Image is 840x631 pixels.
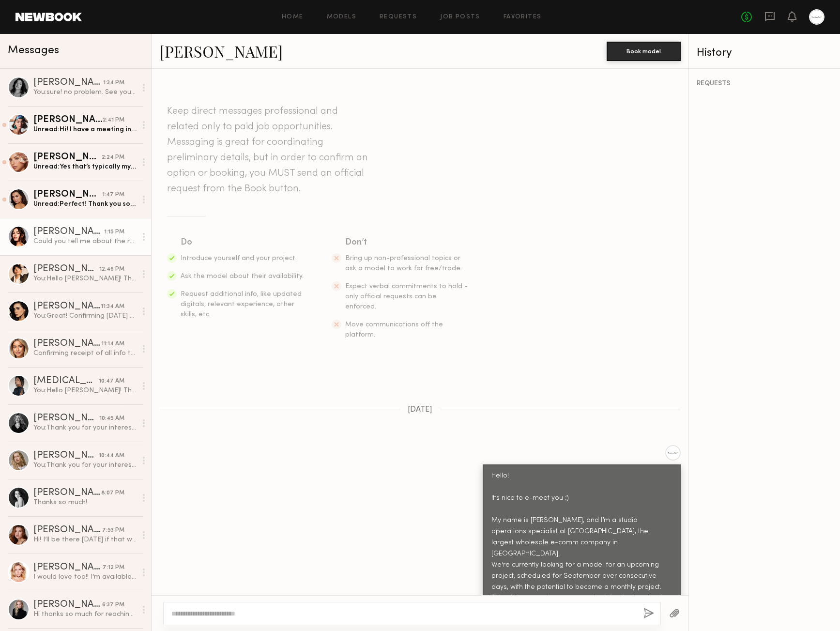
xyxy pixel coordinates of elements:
div: Could you tell me about the rate for the project? [33,237,137,246]
a: Job Posts [440,14,480,20]
span: Ask the model about their availability. [181,273,304,279]
div: Thanks so much! [33,498,137,507]
span: Introduce yourself and your project. [181,255,297,262]
div: 6:37 PM [102,600,124,610]
header: Keep direct messages professional and related only to paid job opportunities. Messaging is great ... [167,104,370,197]
button: Book model [607,42,681,61]
div: 12:46 PM [99,265,124,274]
div: 2:24 PM [102,153,124,162]
div: [PERSON_NAME] [33,78,103,88]
span: Bring up non-professional topics or ask a model to work for free/trade. [345,255,462,272]
div: REQUESTS [697,80,832,87]
div: History [697,47,832,59]
div: [PERSON_NAME] [33,153,102,162]
div: [PERSON_NAME] [33,190,102,200]
span: Request additional info, like updated digitals, relevant experience, other skills, etc. [181,291,302,318]
div: Unread: Yes that’s typically my rate! Excited to meet you! [33,162,137,171]
div: [PERSON_NAME] [33,488,101,498]
div: [PERSON_NAME] [33,302,101,311]
span: [DATE] [408,406,432,414]
div: [MEDICAL_DATA][PERSON_NAME] [33,376,99,386]
div: [PERSON_NAME] [33,525,102,535]
div: [PERSON_NAME] [33,115,103,125]
a: Book model [607,46,681,55]
div: 2:41 PM [103,116,124,125]
div: 10:45 AM [99,414,124,423]
div: Unread: Perfect! Thank you so much, see you [DATE] :) [33,200,137,209]
div: I would love too!! I’m available [DATE] between 9-11. If it works for you guys I’ll be there at 1... [33,572,137,582]
span: Messages [8,45,59,56]
a: [PERSON_NAME] [159,41,283,62]
div: Confirming receipt of all info thank you and look forward to meeting you next week! [33,349,137,358]
a: Requests [380,14,417,20]
div: You: Great! Confirming [DATE] 3:00pm and here is our studio information : office address : [STREE... [33,311,137,321]
div: Don’t [345,236,469,249]
span: Move communications off the platform. [345,322,443,338]
div: 11:14 AM [101,339,124,349]
div: 1:15 PM [104,228,124,237]
div: [PERSON_NAME] [33,414,99,423]
div: 10:44 AM [99,451,124,461]
div: [PERSON_NAME] [33,600,102,610]
a: Favorites [504,14,542,20]
div: 11:34 AM [101,302,124,311]
div: 7:12 PM [103,563,124,572]
a: Models [327,14,356,20]
div: 8:07 PM [101,489,124,498]
div: [PERSON_NAME] [33,563,103,572]
div: You: Thank you for your interest! Just to confirm—your rate is $175 per hour or $1,400 per day, c... [33,461,137,470]
div: You: Hello [PERSON_NAME]! Thank you for your interest. Feel free to let me know what time you’d l... [33,274,137,283]
span: Expect verbal commitments to hold - only official requests can be enforced. [345,283,468,310]
a: Home [282,14,304,20]
div: Hi! I’ll be there [DATE] if that works still. Thank you! [33,535,137,544]
div: 1:34 PM [103,78,124,88]
div: Do [181,236,305,249]
div: [PERSON_NAME] [33,227,104,237]
div: Hi thanks so much for reaching out! I’m not available for casting due to my schedule, but happy t... [33,610,137,619]
div: [PERSON_NAME] [33,339,101,349]
div: You: sure! no problem. See you later :) [33,88,137,97]
div: You: Thank you for your interest! Just to confirm—your rate is $325 per hour or $2250 per day, co... [33,423,137,432]
div: 7:53 PM [102,526,124,535]
div: Unread: Hi! I have a meeting in [GEOGRAPHIC_DATA] from 10:30-11:30 that day. Just to be safe coul... [33,125,137,134]
div: [PERSON_NAME] [33,264,99,274]
div: 10:47 AM [99,377,124,386]
div: [PERSON_NAME] [33,451,99,461]
div: 1:47 PM [102,190,124,200]
div: You: Hello [PERSON_NAME]! Thank you for your interest. Would [DATE] 9am work for casting? :) [33,386,137,395]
